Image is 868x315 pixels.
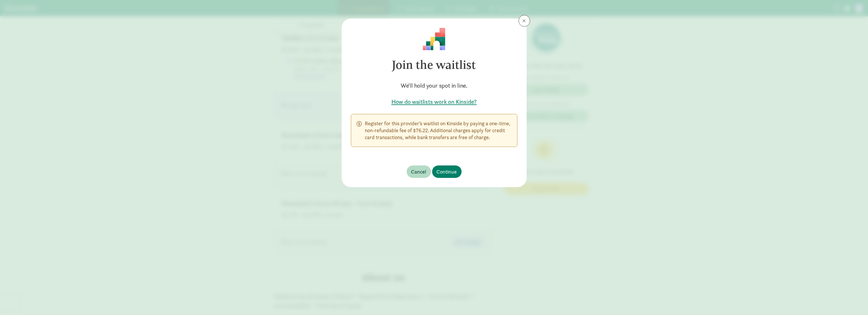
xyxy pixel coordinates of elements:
[432,165,462,178] button: Continue
[437,168,457,176] span: Continue
[351,50,517,79] h3: Join the waitlist
[351,98,517,106] a: How do waitlists work on Kinside?
[365,120,511,141] p: Register for this provider’s waitlist on Kinside by paying a one-time, non-refundable fee of $76....
[351,82,517,90] h5: We'll hold your spot in line.
[407,165,431,178] button: Cancel
[411,168,426,176] span: Cancel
